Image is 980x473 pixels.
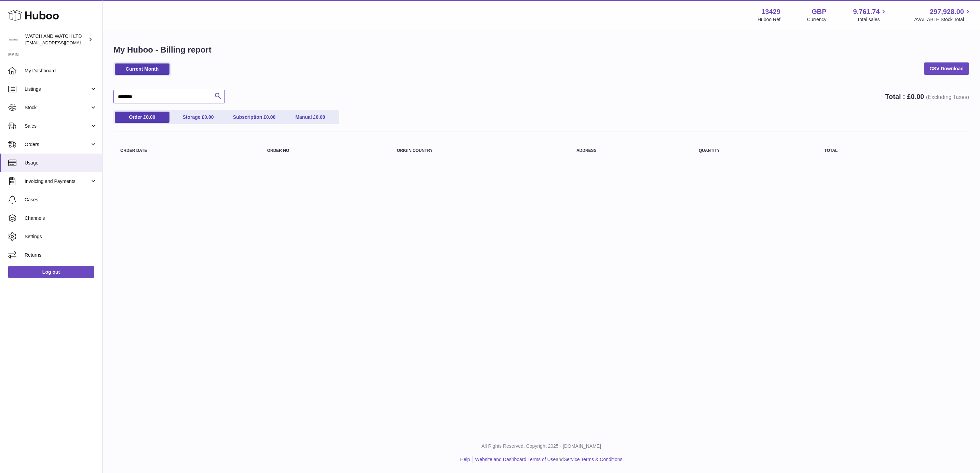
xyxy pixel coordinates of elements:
th: Origin Country [390,142,570,160]
a: Order £0.00 [115,112,169,123]
span: 0.00 [911,93,924,100]
a: Subscription £0.00 [227,112,282,123]
a: Log out [8,266,94,278]
a: Storage £0.00 [171,112,226,123]
span: 9,761.74 [853,7,880,16]
img: internalAdmin-13429@internal.huboo.com [8,34,18,45]
th: Address [570,142,692,160]
span: My Dashboard [25,68,97,74]
p: All Rights Reserved. Copyright 2025 - [DOMAIN_NAME] [108,443,975,449]
span: AVAILABLE Stock Total [914,16,972,23]
a: 9,761.74 Total sales [853,7,888,23]
span: 297,928.00 [930,7,964,16]
th: Order Date [113,142,260,160]
span: Orders [25,141,90,148]
span: 0.00 [266,114,275,120]
a: 297,928.00 AVAILABLE Stock Total [914,7,972,23]
span: [EMAIL_ADDRESS][DOMAIN_NAME] [25,40,100,45]
a: CSV Download [924,62,969,75]
h1: My Huboo - Billing report [113,44,969,55]
a: Service Terms & Conditions [564,457,623,462]
div: Currency [807,16,827,23]
span: (Excluding Taxes) [926,94,969,100]
span: 0.00 [316,114,325,120]
div: Huboo Ref [758,16,780,23]
a: Current Month [115,63,169,75]
span: Settings [25,233,97,240]
a: Website and Dashboard Terms of Use [475,457,556,462]
span: Total sales [857,16,887,23]
span: Sales [25,123,90,129]
a: Help [460,457,470,462]
div: WATCH AND WATCH LTD [25,33,87,46]
li: and [473,456,622,463]
span: Stock [25,104,90,111]
span: 0.00 [146,114,155,120]
th: Total [818,142,915,160]
span: Returns [25,252,97,258]
strong: GBP [812,7,826,16]
a: Manual £0.00 [283,112,338,123]
strong: Total : £ [885,93,969,100]
th: Quantity [692,142,818,160]
span: Listings [25,86,90,92]
span: Cases [25,197,97,203]
span: Invoicing and Payments [25,178,90,185]
span: Channels [25,215,97,221]
span: 0.00 [204,114,214,120]
th: Order no [260,142,390,160]
strong: 13429 [761,7,780,16]
span: Usage [25,160,97,166]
